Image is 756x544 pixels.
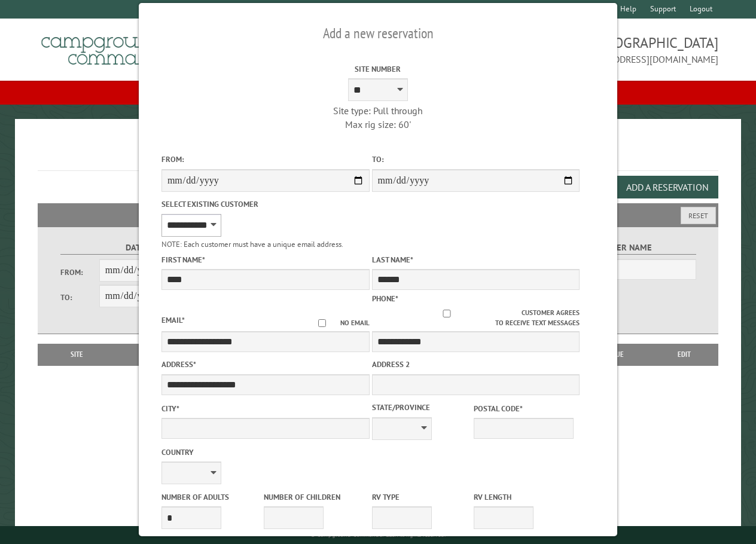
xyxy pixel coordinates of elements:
th: Site [44,344,109,365]
label: RV Type [372,491,472,503]
label: Last Name [372,254,580,265]
input: No email [304,319,340,327]
label: From: [60,267,99,278]
h2: Add a new reservation [161,22,595,45]
label: To: [372,154,580,165]
small: © Campground Commander LLC. All rights reserved. [310,531,446,539]
div: Site type: Pull through [274,104,482,117]
small: NOTE: Each customer must have a unique email address. [161,239,343,249]
label: Address 2 [372,359,580,370]
th: Dates [110,344,197,365]
button: Add a Reservation [616,176,718,198]
img: Campground Commander [38,23,187,70]
div: Max rig size: 60' [274,118,482,131]
label: Email [161,315,185,325]
th: Edit [650,344,718,365]
label: Number of Adults [161,491,261,503]
label: Customer agrees to receive text messages [372,308,580,328]
label: To: [60,292,99,303]
label: No email [304,318,370,328]
h2: Filters [38,203,718,226]
label: Customer Name [540,241,696,255]
label: City [161,403,370,414]
label: Site Number [274,63,482,75]
label: First Name [161,254,370,265]
label: Address [161,359,370,370]
th: Due [586,344,650,365]
h1: Reservations [38,138,718,171]
label: Dates [60,241,217,255]
button: Reset [681,207,716,224]
input: Customer agrees to receive text messages [372,310,522,317]
label: Postal Code [474,403,574,414]
label: State/Province [372,402,472,413]
label: Select existing customer [161,198,370,210]
label: Country [161,447,370,458]
label: Number of Children [264,491,364,503]
label: RV Length [474,491,574,503]
label: From: [161,154,370,165]
label: Phone [372,294,398,304]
